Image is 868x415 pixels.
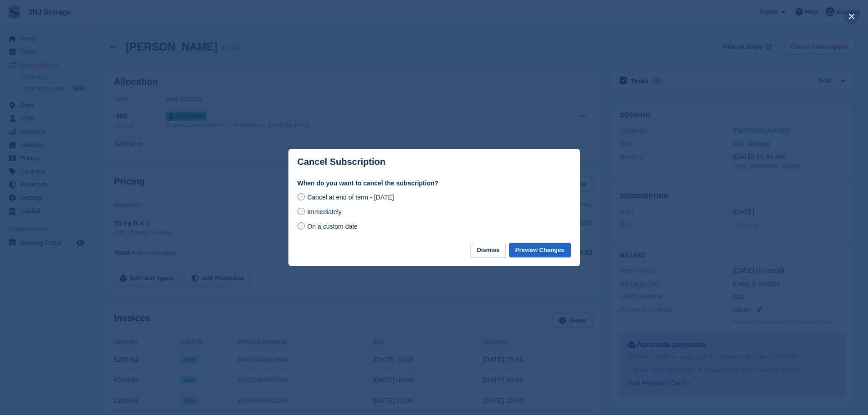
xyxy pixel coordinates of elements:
input: Immediately [298,208,305,215]
p: Cancel Subscription [298,157,385,167]
span: On a custom date [307,223,358,230]
label: When do you want to cancel the subscription? [298,179,571,188]
input: Cancel at end of term - [DATE] [298,193,305,200]
button: Dismiss [470,243,506,258]
button: Preview Changes [509,243,571,258]
input: On a custom date [298,222,305,230]
span: Cancel at end of term - [DATE] [307,194,394,201]
button: close [844,9,859,24]
span: Immediately [307,208,341,215]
